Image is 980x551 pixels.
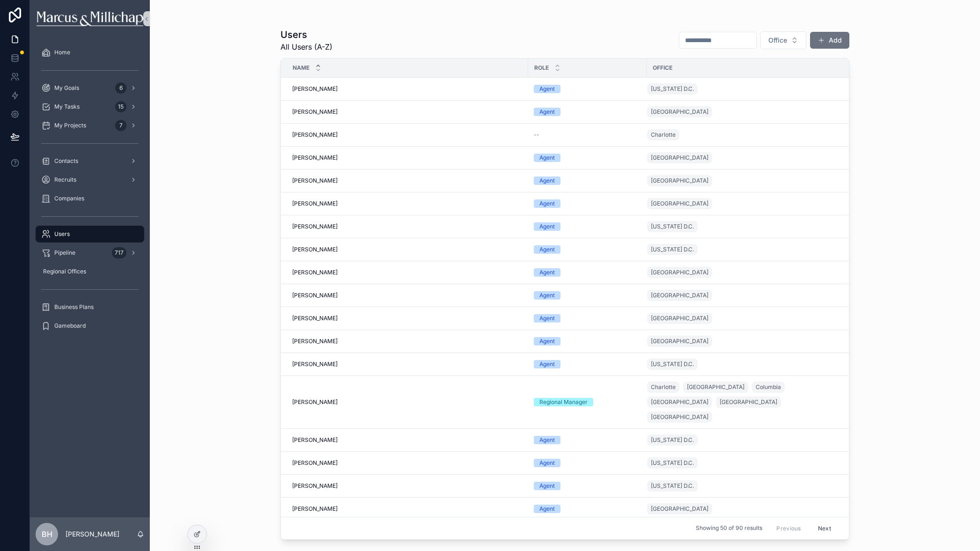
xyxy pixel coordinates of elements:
[54,122,86,129] span: My Projects
[647,478,845,493] a: [US_STATE] D.C.
[647,173,845,188] a: [GEOGRAPHIC_DATA]
[651,200,708,207] span: [GEOGRAPHIC_DATA]
[292,482,523,490] a: [PERSON_NAME]
[539,268,555,277] div: Agent
[647,221,698,232] a: [US_STATE] D.C.
[651,383,676,391] span: Charlotte
[647,434,698,446] a: [US_STATE] D.C.
[292,292,523,299] a: [PERSON_NAME]
[768,36,787,45] span: Office
[651,131,676,139] span: Charlotte
[534,291,641,300] a: Agent
[539,482,555,490] div: Agent
[280,28,332,41] h1: Users
[651,436,694,444] span: [US_STATE] D.C.
[534,482,641,490] a: Agent
[292,154,338,162] span: [PERSON_NAME]
[54,322,86,330] span: Gameboard
[534,314,641,323] a: Agent
[534,131,641,139] a: --
[292,360,338,368] span: [PERSON_NAME]
[292,398,338,406] span: [PERSON_NAME]
[647,503,712,514] a: [GEOGRAPHIC_DATA]
[36,226,144,242] a: Users
[683,382,748,393] a: [GEOGRAPHIC_DATA]
[292,360,523,368] a: [PERSON_NAME]
[534,505,641,513] a: Agent
[756,383,781,391] span: Columbia
[534,337,641,345] a: Agent
[647,150,845,165] a: [GEOGRAPHIC_DATA]
[292,482,338,490] span: [PERSON_NAME]
[534,85,641,93] a: Agent
[115,120,126,131] div: 7
[651,108,708,116] span: [GEOGRAPHIC_DATA]
[647,127,845,142] a: Charlotte
[810,32,849,49] button: Add
[539,176,555,185] div: Agent
[539,222,555,231] div: Agent
[36,317,144,334] a: Gameboard
[696,525,762,532] span: Showing 50 of 90 results
[292,315,338,322] span: [PERSON_NAME]
[292,200,338,207] span: [PERSON_NAME]
[292,131,523,139] a: [PERSON_NAME]
[293,64,309,72] span: Name
[647,382,679,393] a: Charlotte
[653,64,672,72] span: Office
[36,80,144,96] a: My Goals6
[647,334,845,349] a: [GEOGRAPHIC_DATA]
[292,200,523,207] a: [PERSON_NAME]
[292,459,523,467] a: [PERSON_NAME]
[292,246,523,253] a: [PERSON_NAME]
[651,85,694,93] span: [US_STATE] D.C.
[534,222,641,231] a: Agent
[716,397,781,408] a: [GEOGRAPHIC_DATA]
[651,459,694,467] span: [US_STATE] D.C.
[292,505,338,513] span: [PERSON_NAME]
[647,433,845,448] a: [US_STATE] D.C.
[647,359,698,370] a: [US_STATE] D.C.
[292,398,523,406] a: [PERSON_NAME]
[647,288,845,303] a: [GEOGRAPHIC_DATA]
[534,131,539,139] span: --
[651,482,694,490] span: [US_STATE] D.C.
[811,521,838,536] button: Next
[292,177,338,184] span: [PERSON_NAME]
[54,103,80,110] span: My Tasks
[54,157,78,165] span: Contacts
[36,190,144,207] a: Companies
[292,223,523,230] a: [PERSON_NAME]
[647,311,845,326] a: [GEOGRAPHIC_DATA]
[760,31,806,49] button: Select Button
[539,398,588,406] div: Regional Manager
[539,360,555,368] div: Agent
[647,380,845,425] a: Charlotte[GEOGRAPHIC_DATA]Columbia[GEOGRAPHIC_DATA][GEOGRAPHIC_DATA][GEOGRAPHIC_DATA]
[292,223,338,230] span: [PERSON_NAME]
[539,337,555,345] div: Agent
[534,64,549,72] span: Role
[651,360,694,368] span: [US_STATE] D.C.
[292,338,523,345] a: [PERSON_NAME]
[647,336,712,347] a: [GEOGRAPHIC_DATA]
[647,457,698,469] a: [US_STATE] D.C.
[647,265,845,280] a: [GEOGRAPHIC_DATA]
[534,436,641,444] a: Agent
[539,505,555,513] div: Agent
[651,154,708,162] span: [GEOGRAPHIC_DATA]
[647,81,845,96] a: [US_STATE] D.C.
[647,357,845,372] a: [US_STATE] D.C.
[54,195,84,202] span: Companies
[292,85,338,93] span: [PERSON_NAME]
[292,131,338,139] span: [PERSON_NAME]
[651,398,708,406] span: [GEOGRAPHIC_DATA]
[539,85,555,93] div: Agent
[539,108,555,116] div: Agent
[647,267,712,278] a: [GEOGRAPHIC_DATA]
[647,198,712,209] a: [GEOGRAPHIC_DATA]
[647,219,845,234] a: [US_STATE] D.C.
[292,292,338,299] span: [PERSON_NAME]
[115,101,126,112] div: 15
[647,501,845,516] a: [GEOGRAPHIC_DATA]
